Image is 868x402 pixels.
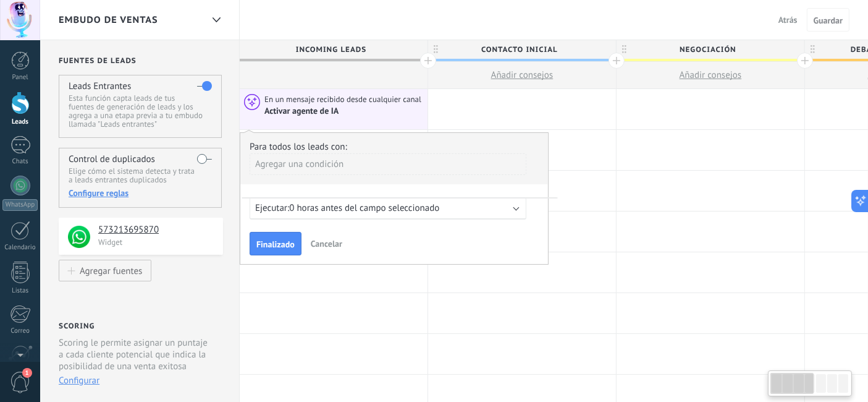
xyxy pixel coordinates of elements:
div: Leads [2,118,38,126]
p: Widget [98,237,216,247]
span: Negociación [617,40,798,59]
div: Listas [2,287,38,295]
span: Contacto inicial [428,40,610,59]
div: Activar agente de IA [264,106,340,117]
button: Configurar [59,375,99,387]
div: Agregar una condición [250,153,526,175]
div: Incoming leads [240,40,428,59]
span: Atrás [778,14,798,25]
button: Añadir consejos [617,62,804,88]
span: Añadir consejos [491,69,554,81]
p: Esta función capta leads de tus fuentes de generación de leads y los agrega a una etapa previa a ... [69,94,211,129]
div: Correo [2,327,38,335]
button: Guardar [807,8,849,32]
span: En un mensaje recibido desde cualquier canal [264,94,423,105]
p: Scoring le permite asignar un puntaje a cada cliente potencial que indica la posibilidad de una v... [59,337,213,372]
button: Cancelar [306,234,347,253]
button: Atrás [773,11,803,29]
span: Cancelar [311,238,342,249]
div: WhatsApp [2,199,38,211]
span: Ejecutar: [255,202,289,214]
h4: Control de duplicados [69,153,155,165]
span: Añadir consejos [680,69,742,81]
button: Finalizado [250,232,301,255]
span: 1 [22,368,32,378]
span: Guardar [814,16,843,25]
div: Embudo de ventas [206,8,227,32]
div: Configure reglas [69,187,211,199]
h4: Leads Entrantes [69,80,131,92]
h4: 573213695870 [98,224,214,236]
img: logo_min.png [68,226,90,248]
button: Añadir consejos [428,62,616,88]
div: Calendario [2,244,38,252]
div: Panel [2,74,38,82]
button: Agregar fuentes [59,260,151,281]
div: Contacto inicial [428,40,616,59]
h2: Scoring [59,322,95,331]
div: Chats [2,158,38,166]
div: Negociación [617,40,804,59]
span: Incoming leads [240,40,421,59]
p: Elige cómo el sistema detecta y trata a leads entrantes duplicados [69,167,211,184]
span: Finalizado [256,240,295,249]
div: Para todos los leads con: [250,141,539,153]
span: Embudo de ventas [59,14,158,26]
span: 0 horas antes del campo seleccionado [289,202,439,214]
div: Agregar fuentes [80,265,142,276]
h2: Fuentes de leads [59,56,223,66]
